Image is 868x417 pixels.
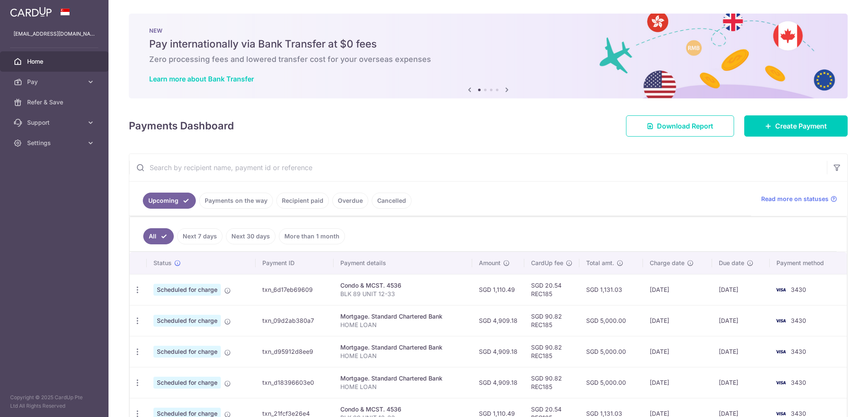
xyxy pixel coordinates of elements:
[772,347,789,357] img: Bank Card
[27,118,83,127] span: Support
[256,274,334,305] td: txn_6d17eb69609
[579,336,643,367] td: SGD 5,000.00
[340,383,465,391] p: HOME LOAN
[712,336,770,367] td: [DATE]
[791,317,806,324] span: 3430
[579,367,643,398] td: SGD 5,000.00
[472,336,524,367] td: SGD 4,909.18
[579,274,643,305] td: SGD 1,131.03
[129,154,827,181] input: Search by recipient name, payment id or reference
[340,405,465,414] div: Condo & MCST. 4536
[340,281,465,290] div: Condo & MCST. 4536
[10,7,52,17] img: CardUp
[744,115,848,137] a: Create Payment
[524,305,579,336] td: SGD 90.82 REC185
[643,274,712,305] td: [DATE]
[256,367,334,398] td: txn_d18396603e0
[479,259,501,267] span: Amount
[372,193,412,209] a: Cancelled
[340,321,465,329] p: HOME LOAN
[153,377,221,389] span: Scheduled for charge
[334,252,472,274] th: Payment details
[643,305,712,336] td: [DATE]
[772,316,789,326] img: Bank Card
[791,410,806,417] span: 3430
[791,379,806,386] span: 3430
[770,252,847,274] th: Payment method
[332,193,368,209] a: Overdue
[761,195,837,203] a: Read more on statuses
[153,284,221,296] span: Scheduled for charge
[27,139,83,147] span: Settings
[279,228,345,244] a: More than 1 month
[772,378,789,388] img: Bank Card
[276,193,329,209] a: Recipient paid
[712,367,770,398] td: [DATE]
[340,374,465,383] div: Mortgage. Standard Chartered Bank
[775,121,827,131] span: Create Payment
[772,285,789,295] img: Bank Card
[472,305,524,336] td: SGD 4,909.18
[791,348,806,355] span: 3430
[149,54,827,64] h6: Zero processing fees and lowered transfer cost for your overseas expenses
[712,274,770,305] td: [DATE]
[153,346,221,358] span: Scheduled for charge
[256,305,334,336] td: txn_09d2ab380a7
[149,75,254,83] a: Learn more about Bank Transfer
[531,259,563,267] span: CardUp fee
[256,336,334,367] td: txn_d95912d8ee9
[129,118,234,134] h4: Payments Dashboard
[340,352,465,360] p: HOME LOAN
[226,228,275,244] a: Next 30 days
[524,274,579,305] td: SGD 20.54 REC185
[27,98,83,106] span: Refer & Save
[586,259,614,267] span: Total amt.
[256,252,334,274] th: Payment ID
[340,290,465,298] p: BLK 89 UNIT 12-33
[643,367,712,398] td: [DATE]
[472,274,524,305] td: SGD 1,110.49
[524,336,579,367] td: SGD 90.82 REC185
[199,193,273,209] a: Payments on the way
[143,193,196,209] a: Upcoming
[791,286,806,293] span: 3430
[719,259,744,267] span: Due date
[643,336,712,367] td: [DATE]
[143,228,174,244] a: All
[524,367,579,398] td: SGD 90.82 REC185
[340,312,465,321] div: Mortgage. Standard Chartered Bank
[14,30,95,38] p: [EMAIL_ADDRESS][DOMAIN_NAME]
[149,37,827,51] h5: Pay internationally via Bank Transfer at $0 fees
[712,305,770,336] td: [DATE]
[626,115,734,137] a: Download Report
[153,315,221,327] span: Scheduled for charge
[27,78,83,86] span: Pay
[340,343,465,352] div: Mortgage. Standard Chartered Bank
[177,228,223,244] a: Next 7 days
[657,121,713,131] span: Download Report
[129,14,848,98] img: Bank transfer banner
[579,305,643,336] td: SGD 5,000.00
[650,259,684,267] span: Charge date
[472,367,524,398] td: SGD 4,909.18
[761,195,829,203] span: Read more on statuses
[149,27,827,34] p: NEW
[27,57,83,66] span: Home
[153,259,172,267] span: Status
